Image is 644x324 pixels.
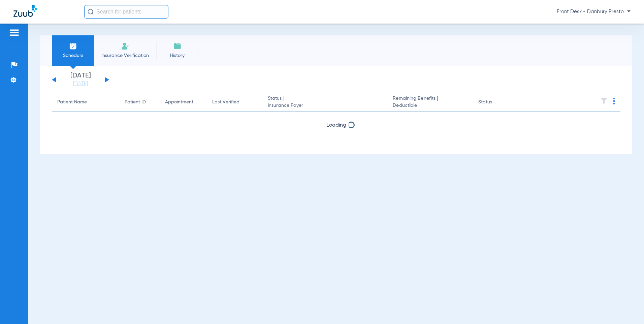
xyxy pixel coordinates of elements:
[125,99,146,106] div: Patient ID
[121,42,129,50] img: Manual Insurance Verification
[613,98,615,104] img: group-dot-blue.svg
[99,52,151,59] span: Insurance Verification
[88,9,94,15] img: Search Icon
[161,52,193,59] span: History
[557,8,631,15] span: Front Desk - Danbury Presto
[473,93,518,112] th: Status
[57,99,114,106] div: Patient Name
[326,123,346,128] span: Loading
[9,29,20,37] img: hamburger-icon
[165,99,193,106] div: Appointment
[69,42,77,50] img: Schedule
[84,5,168,19] input: Search for patients
[262,93,387,112] th: Status |
[212,99,239,106] div: Last Verified
[13,5,37,17] img: Zuub Logo
[60,80,101,87] a: [DATE]
[57,99,87,106] div: Patient Name
[387,93,473,112] th: Remaining Benefits |
[268,102,382,109] span: Insurance Payer
[165,99,201,106] div: Appointment
[601,98,607,104] img: filter.svg
[212,99,257,106] div: Last Verified
[125,99,154,106] div: Patient ID
[393,102,467,109] span: Deductible
[57,52,89,59] span: Schedule
[60,72,101,87] li: [DATE]
[173,42,182,50] img: History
